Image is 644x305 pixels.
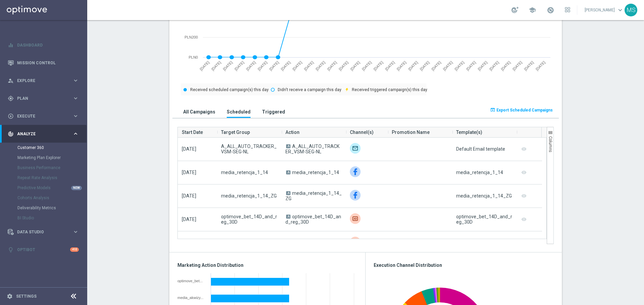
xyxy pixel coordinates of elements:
[292,60,303,71] text: [DATE]
[184,35,198,39] text: PLN200
[8,36,79,54] div: Dashboard
[225,105,252,118] button: Scheduled
[456,193,512,199] div: media_retencja_1_14_ZG
[477,60,488,71] text: [DATE]
[361,60,372,71] text: [DATE]
[16,294,37,298] a: Settings
[350,190,361,201] div: Facebook Custom Audience
[72,131,79,137] i: keyboard_arrow_right
[8,95,72,101] div: Plan
[466,60,477,71] text: [DATE]
[326,60,337,71] text: [DATE]
[182,193,196,199] span: [DATE]
[262,109,285,115] h3: Triggered
[523,60,534,71] text: [DATE]
[584,5,625,15] a: [PERSON_NAME]keyboard_arrow_down
[350,237,361,247] img: Criteo
[221,193,277,199] span: media_retencja_1_14_ZG
[286,191,290,195] span: A
[70,247,79,252] div: +10
[8,95,14,101] i: gps_fixed
[8,113,72,119] div: Execute
[350,213,361,224] img: Criteo
[7,229,79,235] button: Data Studio keyboard_arrow_right
[374,262,554,268] h3: Execution Channel Distribution
[17,155,70,160] a: Marketing Plan Explorer
[496,108,553,112] span: Export Scheduled Campaigns
[286,215,290,219] span: A
[350,143,361,154] img: Target group only
[442,60,453,71] text: [DATE]
[190,87,269,92] text: Received scheduled campaign(s) this day
[285,190,342,201] span: media_retencja_1_14_ZG
[548,136,553,152] span: Columns
[8,247,14,253] i: lightbulb
[245,60,256,71] text: [DATE]
[71,186,82,190] div: NEW
[17,114,72,118] span: Execute
[500,60,511,71] text: [DATE]
[350,60,361,71] text: [DATE]
[529,6,536,14] span: school
[17,79,72,83] span: Explore
[17,193,87,203] div: Cohorts Analysis
[392,126,430,139] span: Promotion Name
[350,166,361,177] img: Facebook Custom Audience
[211,60,222,71] text: [DATE]
[17,163,87,173] div: Business Performance
[625,4,637,16] div: MS
[72,77,79,84] i: keyboard_arrow_right
[17,230,72,234] span: Data Studio
[7,43,79,48] button: equalizer Dashboard
[17,203,87,213] div: Deliverability Metrics
[278,87,341,92] text: Didn't receive a campaign this day
[456,146,505,152] div: Default Email template
[7,78,79,83] div: person_search Explore keyboard_arrow_right
[431,60,442,71] text: [DATE]
[17,96,72,100] span: Plan
[17,143,87,153] div: Customer 360
[177,296,206,300] div: media_akwizycja_wykluczenia
[7,131,79,137] button: track_changes Analyze keyboard_arrow_right
[181,105,217,118] button: All Campaigns
[315,60,326,71] text: [DATE]
[182,170,196,175] span: [DATE]
[8,131,72,137] div: Analyze
[7,113,79,119] button: play_circle_outline Execute keyboard_arrow_right
[8,42,14,48] i: equalizer
[303,60,314,71] text: [DATE]
[183,109,215,115] h3: All Campaigns
[285,126,300,139] span: Action
[17,54,79,72] a: Mission Control
[456,126,482,139] span: Template(s)
[221,126,250,139] span: Target Group
[17,153,87,163] div: Marketing Plan Explorer
[182,146,196,152] span: [DATE]
[260,105,287,118] button: Triggered
[182,217,196,222] span: [DATE]
[408,60,419,71] text: [DATE]
[72,229,79,235] i: keyboard_arrow_right
[280,60,291,71] text: [DATE]
[350,126,374,139] span: Channel(s)
[285,214,341,225] span: optimove_bet_14D_and_reg_30D
[177,262,357,268] h3: Marketing Action Distribution
[221,144,277,154] span: A_ALL_AUTO_TRACKER_VSM-SEG-NL
[8,78,14,84] i: person_search
[72,113,79,119] i: keyboard_arrow_right
[8,229,72,235] div: Data Studio
[7,96,79,101] button: gps_fixed Plan keyboard_arrow_right
[490,107,495,112] i: open_in_browser
[221,214,277,225] span: optimove_bet_14D_and_reg_30D
[7,60,79,66] button: Mission Control
[7,247,79,252] button: lightbulb Optibot +10
[8,113,14,119] i: play_circle_outline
